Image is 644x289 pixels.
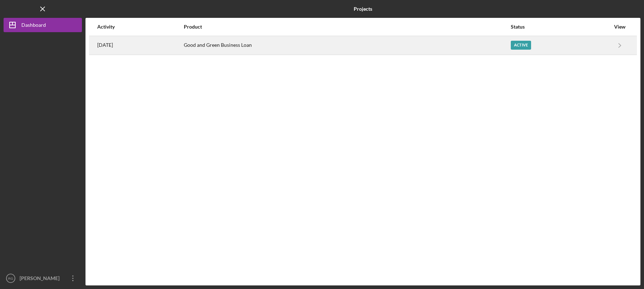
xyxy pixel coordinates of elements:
button: Dashboard [4,18,82,32]
button: RG[PERSON_NAME] [4,271,82,285]
div: Status [511,24,610,30]
time: 2025-08-21 14:58 [97,42,113,48]
div: Good and Green Business Loan [184,36,510,54]
div: Activity [97,24,183,30]
div: [PERSON_NAME] [18,271,64,287]
text: RG [8,276,13,280]
div: View [611,24,629,30]
b: Projects [354,6,372,12]
div: Active [511,41,531,50]
div: Dashboard [21,18,46,34]
div: Product [184,24,510,30]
